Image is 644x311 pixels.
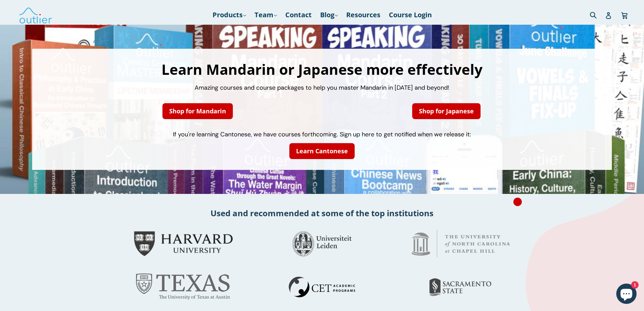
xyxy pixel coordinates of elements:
[385,9,435,21] a: Course Login
[289,143,355,159] a: Learn Cantonese
[162,103,233,119] a: Shop for Mandarin
[173,130,471,138] span: If you're learning Cantonese, we have courses forthcoming. Sign up here to get notified when we r...
[317,9,341,21] a: Blog
[412,103,481,119] a: Shop for Japanese
[19,5,52,25] img: Outlier Linguistics
[209,9,249,21] a: Products
[343,9,384,21] a: Resources
[195,84,449,92] span: Amazing courses and course packages to help you master Mandarin in [DATE] and beyond!
[251,9,280,21] a: Team
[614,284,639,306] inbox-online-store-chat: Shopify online store chat
[588,8,607,22] input: Search
[39,62,605,76] h1: Learn Mandarin or Japanese more effectively
[282,9,315,21] a: Contact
